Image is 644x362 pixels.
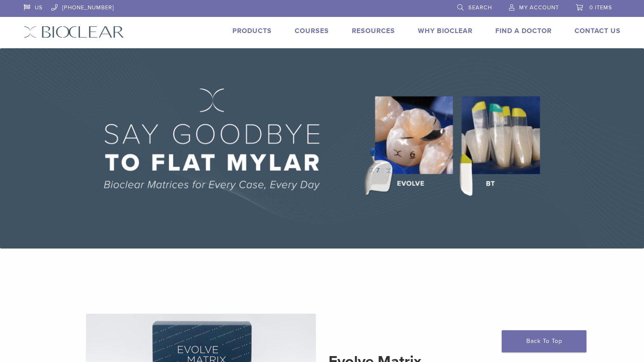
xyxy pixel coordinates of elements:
a: Courses [295,27,329,35]
span: 0 items [589,4,612,11]
a: Resources [352,27,395,35]
a: Back To Top [502,330,586,352]
span: My Account [519,4,559,11]
a: Why Bioclear [418,27,473,35]
img: Bioclear [24,26,124,38]
a: Contact Us [575,27,621,35]
a: Find A Doctor [495,27,552,35]
span: Search [468,4,492,11]
a: Products [232,27,272,35]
